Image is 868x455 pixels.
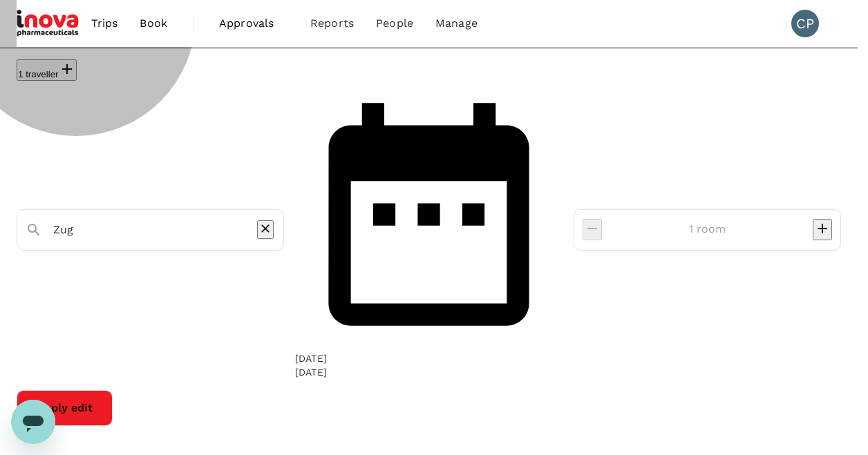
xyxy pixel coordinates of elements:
div: CP [791,10,819,37]
span: Book [140,15,167,32]
button: decrease [583,219,602,240]
div: [DATE] [295,351,327,365]
span: People [376,15,413,32]
input: Search cities, hotels, work locations [53,219,236,240]
button: Clear [257,220,274,239]
button: 1 traveller [17,59,77,81]
span: Reports [310,15,354,32]
button: decrease [813,219,832,240]
span: Trips [91,15,118,32]
img: iNova Pharmaceuticals [17,8,80,39]
button: Open [274,231,276,234]
span: Manage [435,15,478,32]
input: Add rooms [613,218,802,240]
button: Apply edit [17,390,113,426]
span: Approvals [219,15,288,32]
iframe: Button to launch messaging window [11,400,55,444]
div: [DATE] [295,365,327,379]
